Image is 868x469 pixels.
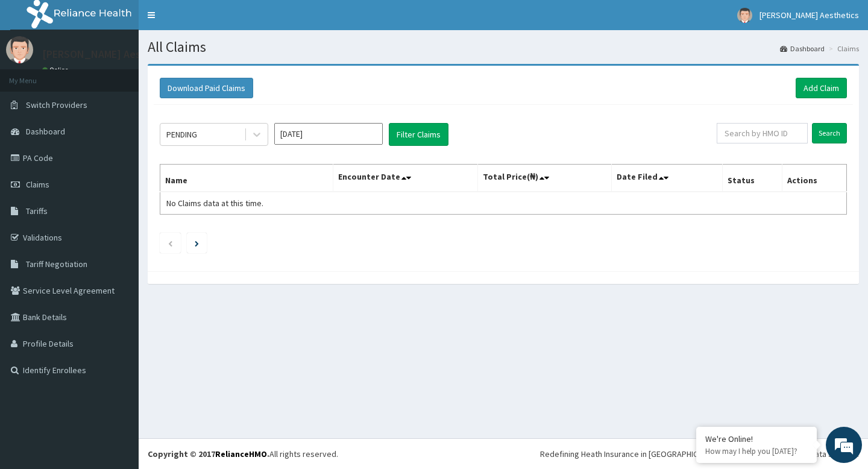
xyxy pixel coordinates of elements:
th: Total Price(₦) [477,165,611,192]
input: Select Month and Year [274,123,383,145]
p: How may I help you today? [705,446,808,456]
th: Name [160,165,333,192]
th: Encounter Date [333,165,477,192]
div: PENDING [166,128,197,140]
th: Actions [782,165,846,192]
span: [PERSON_NAME] Aesthetics [759,10,859,20]
a: Previous page [168,238,173,248]
img: User Image [6,36,33,63]
span: Claims [26,179,49,190]
a: RelianceHMO [215,449,267,459]
a: Next page [195,238,199,248]
span: Tariff Negotiation [26,259,87,269]
div: We're Online! [705,433,808,444]
strong: Copyright © 2017 . [148,449,269,459]
span: Dashboard [26,126,65,137]
h1: All Claims [148,39,859,55]
p: [PERSON_NAME] Aesthetics [42,49,175,60]
input: Search [812,123,847,143]
button: Filter Claims [389,123,448,146]
a: Add Claim [796,78,847,98]
span: No Claims data at this time. [166,198,263,209]
img: User Image [737,8,752,23]
div: Redefining Heath Insurance in [GEOGRAPHIC_DATA] using Telemedicine and Data Science! [540,448,859,460]
span: Tariffs [26,206,48,216]
a: Online [42,66,71,74]
input: Search by HMO ID [717,123,808,143]
button: Download Paid Claims [160,78,253,98]
th: Status [722,165,782,192]
footer: All rights reserved. [139,438,868,469]
li: Claims [826,43,859,54]
span: Switch Providers [26,99,87,110]
th: Date Filed [611,165,722,192]
a: Dashboard [780,43,825,54]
